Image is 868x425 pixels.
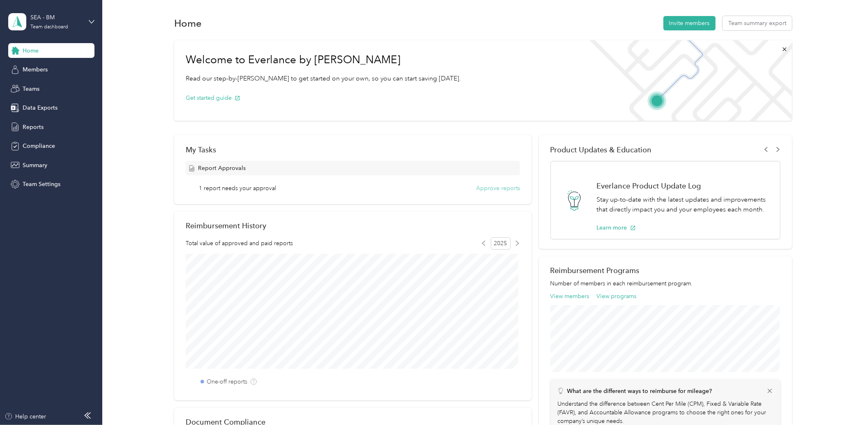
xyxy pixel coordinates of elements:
[30,25,68,30] div: Team dashboard
[186,239,293,248] span: Total value of approved and paid reports
[186,221,266,230] h2: Reimbursement History
[23,123,44,131] span: Reports
[550,145,652,154] span: Product Updates & Education
[550,292,589,301] button: View members
[723,16,792,30] button: Team summary export
[5,412,46,421] button: Help center
[596,292,636,301] button: View programs
[186,53,461,67] h1: Welcome to Everlance by [PERSON_NAME]
[186,74,461,84] p: Read our step-by-[PERSON_NAME] to get started on your own, so you can start saving [DATE].
[581,40,792,121] img: Welcome to everlance
[491,237,511,250] span: 2025
[23,65,48,74] span: Members
[476,184,520,193] button: Approve reports
[198,164,246,172] span: Report Approvals
[550,279,781,288] p: Number of members in each reimbursement program.
[550,266,781,275] h2: Reimbursement Programs
[23,142,55,150] span: Compliance
[822,379,868,425] iframe: Everlance-gr Chat Button Frame
[597,181,771,190] h1: Everlance Product Update Log
[23,103,58,112] span: Data Exports
[174,19,202,28] h1: Home
[597,195,771,215] p: Stay up-to-date with the latest updates and improvements that directly impact you and your employ...
[567,387,712,395] p: What are the different ways to reimburse for mileage?
[23,180,60,188] span: Team Settings
[186,94,240,102] button: Get started guide
[186,145,520,154] div: My Tasks
[663,16,716,30] button: Invite members
[199,184,276,193] span: 1 report needs your approval
[597,223,636,232] button: Learn more
[23,46,39,55] span: Home
[207,377,248,386] label: One-off reports
[23,161,47,170] span: Summary
[23,85,39,93] span: Teams
[30,13,82,22] div: SEA - BM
